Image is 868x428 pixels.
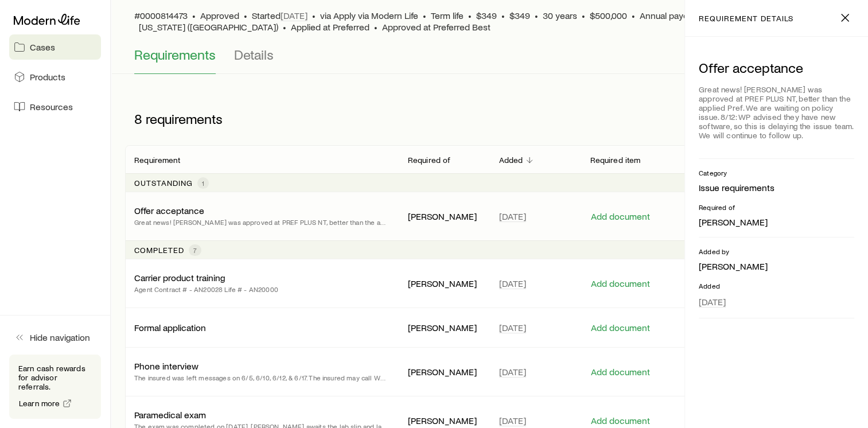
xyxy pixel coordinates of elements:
button: Add document [590,278,650,289]
span: Details [234,46,274,63]
span: $349 [476,10,497,21]
span: • [283,21,286,33]
span: Annual payout [640,10,696,21]
p: [PERSON_NAME] [699,260,854,272]
div: Application details tabs [134,46,845,74]
span: • [244,10,247,21]
span: #0000814473 [134,10,188,21]
p: Required of [699,203,854,212]
button: Hide navigation [9,325,101,350]
span: • [374,21,377,33]
span: Resources [30,101,73,112]
span: Applied at Preferred [291,21,369,33]
span: Cases [30,41,55,53]
span: 8 [134,111,142,127]
p: Added [699,281,854,290]
div: Earn cash rewards for advisor referrals.Learn more [9,355,101,419]
p: [PERSON_NAME] [408,278,481,289]
p: Added [499,155,523,165]
a: Resources [9,94,101,119]
p: Great news! [PERSON_NAME] was approved at PREF PLUS NT, better than the applied Pref. We are wait... [134,216,390,228]
p: Issue requirements [699,182,854,193]
p: Agent Contract # - AN20028 Life # - AN20000 [134,283,278,295]
button: Add document [590,322,650,333]
button: Add document [590,211,650,222]
span: [DATE] [699,296,726,308]
span: [DATE] [499,322,526,333]
span: [DATE] [499,211,526,222]
span: 30 years [543,10,577,21]
p: Added by [699,247,854,256]
a: Products [9,64,101,90]
button: Add document [590,415,650,426]
span: 7 [193,246,197,255]
p: [PERSON_NAME] [408,415,481,426]
p: Carrier product training [134,272,225,283]
p: Requirement [134,155,180,165]
p: Phone interview [134,360,198,372]
p: Offer acceptance [699,60,854,76]
p: Started [252,10,308,21]
span: • [501,10,505,21]
span: • [535,10,538,21]
p: Outstanding [134,178,193,188]
span: requirements [146,111,223,127]
span: • [192,10,196,21]
span: via Apply via Modern Life [320,10,418,21]
p: requirement details [699,14,793,23]
span: • [582,10,585,21]
p: [PERSON_NAME] [408,322,481,333]
span: 1 [202,178,204,188]
span: • [423,10,426,21]
p: Required of [408,155,451,165]
span: Learn more [19,399,60,407]
span: • [312,10,316,21]
span: [US_STATE] ([GEOGRAPHIC_DATA]) [139,21,278,33]
p: Completed [134,246,184,255]
p: [PERSON_NAME] [408,366,481,378]
span: $349 [509,10,530,21]
span: Approved at Preferred Best [382,21,491,33]
span: Approved [200,10,239,21]
p: Earn cash rewards for advisor referrals. [18,364,92,391]
span: • [632,10,635,21]
span: Term life [431,10,464,21]
span: [DATE] [499,415,526,426]
p: [PERSON_NAME] [699,216,854,228]
p: Category [699,168,854,177]
button: Add document [590,367,650,378]
span: [DATE] [499,366,526,378]
span: [DATE] [499,278,526,289]
span: $500,000 [590,10,627,21]
span: Products [30,71,65,83]
span: Requirements [134,46,216,63]
p: Required item [590,155,640,165]
span: • [468,10,472,21]
p: The insured was left messages on 6/5, 6/10, 6/12, & 6/17. The insured may call WP at their conven... [134,372,390,383]
p: Formal application [134,322,206,333]
span: [DATE] [281,10,308,21]
p: Paramedical exam [134,409,206,421]
p: Offer acceptance [134,205,204,216]
a: Cases [9,34,101,60]
div: Great news! [PERSON_NAME] was approved at PREF PLUS NT, better than the applied Pref. We are wait... [699,80,854,145]
p: [PERSON_NAME] [408,211,481,222]
span: Hide navigation [30,332,90,343]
